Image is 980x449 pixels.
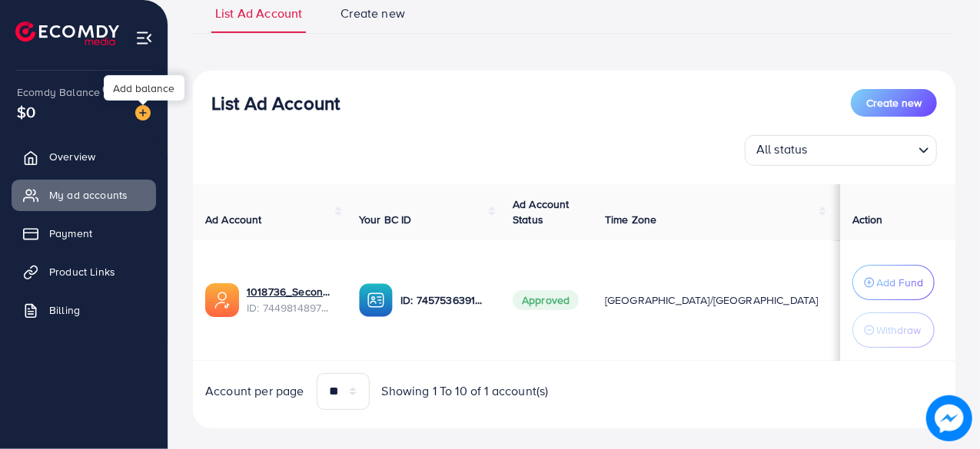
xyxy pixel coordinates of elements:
div: Add balance [104,75,184,101]
a: Product Links [12,256,156,287]
span: Ecomdy Balance [17,84,100,100]
img: image [926,395,972,441]
img: ic-ba-acc.ded83a64.svg [359,283,393,317]
span: Product Links [49,264,115,279]
span: Payment [49,226,92,241]
span: [GEOGRAPHIC_DATA]/[GEOGRAPHIC_DATA] [605,292,819,308]
img: logo [15,21,119,45]
span: Approved [513,290,579,310]
span: Ad Account Status [513,196,570,227]
span: Account per page [205,382,304,400]
span: $0 [17,101,35,123]
span: Create new [866,95,922,111]
button: Add Fund [852,265,935,300]
div: <span class='underline'>1018736_Second Account_1734545203017</span></br>7449814897854038033 [247,284,334,315]
span: Your BC ID [359,212,412,227]
span: Overview [49,149,95,164]
h3: List Ad Account [211,92,340,114]
span: List Ad Account [215,5,302,22]
input: Search for option [812,138,912,162]
span: Create new [341,5,405,22]
p: ID: 7457536391551959056 [400,291,488,309]
button: Create new [851,89,937,117]
div: Search for option [745,135,937,166]
img: ic-ads-acc.e4c84228.svg [205,283,239,317]
p: Add Fund [876,273,923,292]
a: My ad accounts [12,180,156,210]
span: Showing 1 To 10 of 1 account(s) [382,382,549,400]
img: image [135,105,151,121]
span: My ad accounts [49,187,128,203]
p: Withdraw [876,321,921,339]
a: Overview [12,141,156,172]
span: Ad Account [205,212,262,227]
span: Action [852,212,883,227]
a: Billing [12,295,156,325]
a: 1018736_Second Account_1734545203017 [247,284,334,299]
a: Payment [12,218,156,249]
span: All status [753,137,811,162]
span: ID: 7449814897854038033 [247,300,334,315]
span: Time Zone [605,212,656,227]
img: menu [135,29,153,47]
span: Billing [49,302,80,318]
button: Withdraw [852,312,935,348]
